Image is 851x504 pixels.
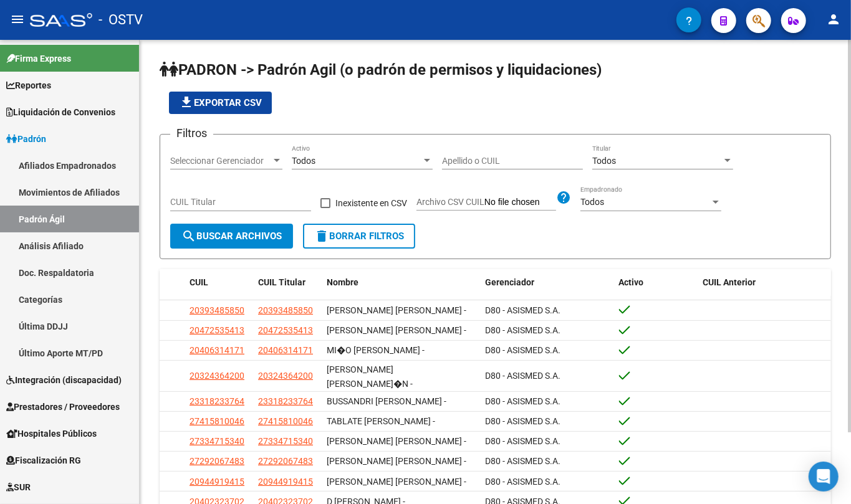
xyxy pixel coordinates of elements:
datatable-header-cell: Activo [614,269,698,296]
span: D80 - ASISMED S.A. [485,416,560,426]
span: [PERSON_NAME] [PERSON_NAME] - [327,305,466,315]
span: [PERSON_NAME] [PERSON_NAME]�N - [327,364,413,389]
img: logo_orange.svg [20,20,30,30]
span: D80 - ASISMED S.A. [485,456,560,466]
span: 20393485850 [190,305,244,315]
span: 27292067483 [258,456,313,466]
input: Archivo CSV CUIL [484,197,556,208]
img: tab_keywords_by_traffic_grey.svg [133,72,143,82]
span: Archivo CSV CUIL [416,197,484,207]
img: tab_domain_overview_orange.svg [52,72,62,82]
mat-icon: person [826,12,841,27]
span: 20393485850 [258,305,313,315]
span: Padrón [6,132,46,146]
span: Inexistente en CSV [335,196,407,211]
span: D80 - ASISMED S.A. [485,345,560,355]
span: Todos [592,156,616,166]
span: Hospitales Públicos [6,427,97,440]
span: SUR [6,480,31,494]
span: BUSSANDRI [PERSON_NAME] - [327,396,446,406]
span: D80 - ASISMED S.A. [485,477,560,487]
mat-icon: help [556,190,571,205]
span: Exportar CSV [179,97,262,108]
div: Dominio: [DOMAIN_NAME] [32,32,140,42]
span: D80 - ASISMED S.A. [485,396,560,406]
span: [PERSON_NAME] [PERSON_NAME] - [327,325,466,335]
span: Prestadores / Proveedores [6,400,120,414]
mat-icon: menu [10,12,25,27]
h3: Filtros [170,125,213,142]
img: website_grey.svg [20,32,30,42]
span: D80 - ASISMED S.A. [485,436,560,446]
datatable-header-cell: CUIL Titular [253,269,322,296]
span: Todos [580,197,604,207]
mat-icon: delete [314,229,329,244]
span: Seleccionar Gerenciador [170,156,271,166]
span: CUIL Anterior [703,277,756,287]
span: - OSTV [99,6,143,34]
span: Nombre [327,277,358,287]
span: Integración (discapacidad) [6,373,122,387]
span: 20324364200 [190,371,244,381]
datatable-header-cell: CUIL Anterior [698,269,831,296]
span: Gerenciador [485,277,534,287]
span: 20406314171 [258,345,313,355]
div: v 4.0.24 [35,20,61,30]
span: 23318233764 [190,396,244,406]
span: Fiscalización RG [6,454,81,467]
span: 20472535413 [258,325,313,335]
mat-icon: file_download [179,95,194,110]
div: Palabras clave [147,74,198,82]
span: TABLATE [PERSON_NAME] - [327,416,435,426]
span: 27415810046 [258,416,313,426]
span: 20406314171 [190,345,244,355]
span: 27334715340 [190,436,244,446]
span: MI�O [PERSON_NAME] - [327,345,425,355]
span: 20944919415 [190,477,244,487]
span: CUIL [190,277,208,287]
span: D80 - ASISMED S.A. [485,325,560,335]
span: Reportes [6,78,51,92]
span: [PERSON_NAME] [PERSON_NAME] - [327,477,466,487]
span: 20944919415 [258,477,313,487]
div: Open Intercom Messenger [809,462,839,492]
span: Todos [292,156,315,166]
span: 23318233764 [258,396,313,406]
datatable-header-cell: Nombre [322,269,480,296]
span: 20472535413 [190,325,244,335]
span: 27292067483 [190,456,244,466]
span: CUIL Titular [258,277,305,287]
button: Borrar Filtros [303,224,415,249]
mat-icon: search [181,229,196,244]
span: PADRON -> Padrón Agil (o padrón de permisos y liquidaciones) [160,61,602,78]
span: Firma Express [6,52,71,65]
datatable-header-cell: CUIL [185,269,253,296]
span: Buscar Archivos [181,231,282,242]
span: 20324364200 [258,371,313,381]
datatable-header-cell: Gerenciador [480,269,613,296]
span: Borrar Filtros [314,231,404,242]
span: Liquidación de Convenios [6,105,115,119]
span: [PERSON_NAME] [PERSON_NAME] - [327,456,466,466]
div: Dominio [65,74,95,82]
span: Activo [619,277,644,287]
button: Exportar CSV [169,92,272,114]
span: 27334715340 [258,436,313,446]
span: D80 - ASISMED S.A. [485,371,560,381]
button: Buscar Archivos [170,224,293,249]
span: D80 - ASISMED S.A. [485,305,560,315]
span: [PERSON_NAME] [PERSON_NAME] - [327,436,466,446]
span: 27415810046 [190,416,244,426]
